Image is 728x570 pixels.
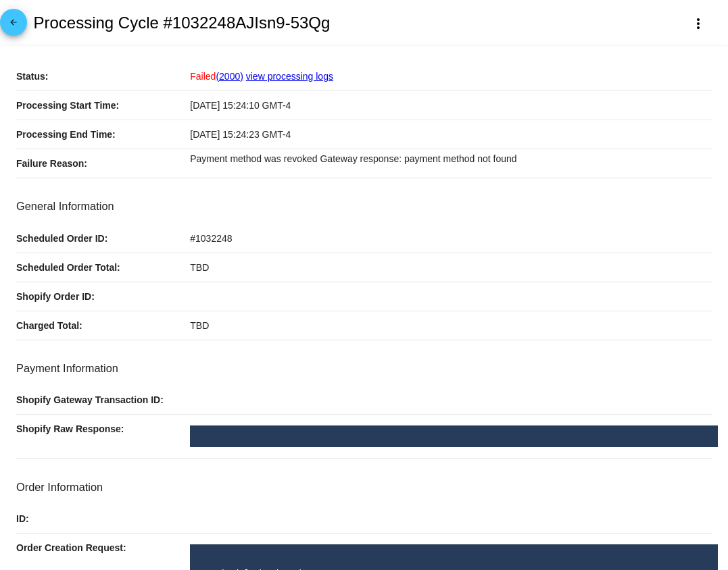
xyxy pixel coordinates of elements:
[190,149,712,168] p: Payment method was revoked Gateway response: payment method not found
[190,320,209,331] span: TBD
[190,129,291,140] span: [DATE] 15:24:23 GMT-4
[16,200,712,213] h3: General Information
[16,415,190,443] p: Shopify Raw Response:
[190,71,243,82] span: Failed
[16,534,190,562] p: Order Creation Request:
[16,504,190,533] p: ID:
[16,362,712,375] h3: Payment Information
[16,253,190,282] p: Scheduled Order Total:
[190,233,232,244] span: #1032248
[16,149,190,178] p: Failure Reason:
[690,16,706,32] mat-icon: more_vert
[16,62,190,90] p: Status:
[33,14,330,32] h2: Processing Cycle #1032248AJIsn9-53Qg
[190,262,209,273] span: TBD
[216,71,243,82] a: (2000)
[190,100,291,111] span: [DATE] 15:24:10 GMT-4
[16,481,712,494] h3: Order Information
[16,120,190,149] p: Processing End Time:
[16,282,190,311] p: Shopify Order ID:
[246,71,333,82] a: view processing logs
[16,311,190,340] p: Charged Total:
[16,224,190,253] p: Scheduled Order ID:
[5,18,22,34] mat-icon: arrow_back
[16,386,190,414] p: Shopify Gateway Transaction ID:
[16,91,190,120] p: Processing Start Time:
